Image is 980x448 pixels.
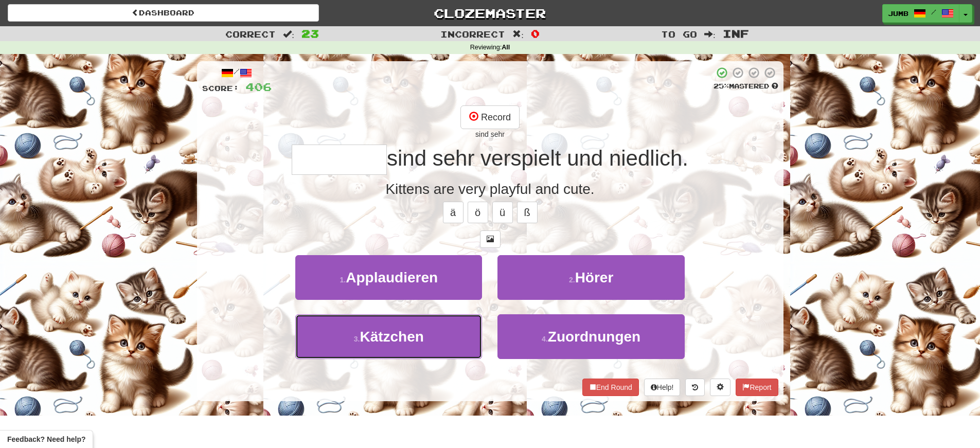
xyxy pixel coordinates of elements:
[334,4,646,22] a: Clozemaster
[661,29,697,39] span: To go
[531,27,540,40] span: 0
[685,379,705,396] button: Round history (alt+y)
[497,255,684,300] button: 2.Hörer
[644,379,681,396] button: Help!
[440,29,505,39] span: Incorrect
[354,335,360,343] small: 3 .
[931,8,936,15] span: /
[346,270,438,285] span: Applaudieren
[512,30,524,39] span: :
[548,329,640,345] span: Zuordnungen
[882,4,959,23] a: Jumb /
[575,270,614,285] span: Hörer
[295,314,482,359] button: 3.Kätzchen
[245,80,272,93] span: 406
[502,44,510,51] strong: All
[582,379,639,396] button: End Round
[202,179,778,200] div: Kittens are very playful and cute.
[497,314,684,359] button: 4.Zuordnungen
[714,82,729,90] span: 25 %
[202,129,778,139] div: sind sehr
[492,202,513,223] button: ü
[8,4,319,22] a: Dashboard
[202,66,272,79] div: /
[283,30,294,39] span: :
[225,29,276,39] span: Correct
[888,9,908,18] span: Jumb
[517,202,538,223] button: ß
[714,82,778,91] div: Mastered
[301,27,319,40] span: 23
[7,434,85,444] span: Open feedback widget
[723,27,749,40] span: Inf
[295,255,482,300] button: 1.Applaudieren
[460,105,520,129] button: Record
[443,202,464,223] button: ä
[569,276,575,284] small: 2 .
[202,84,239,93] span: Score:
[340,276,346,284] small: 1 .
[360,329,423,345] span: Kätzchen
[387,146,688,170] span: sind sehr verspielt und niedlich.
[468,202,488,223] button: ö
[704,30,716,39] span: :
[480,230,501,248] button: Show image (alt+x)
[736,379,778,396] button: Report
[542,335,548,343] small: 4 .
